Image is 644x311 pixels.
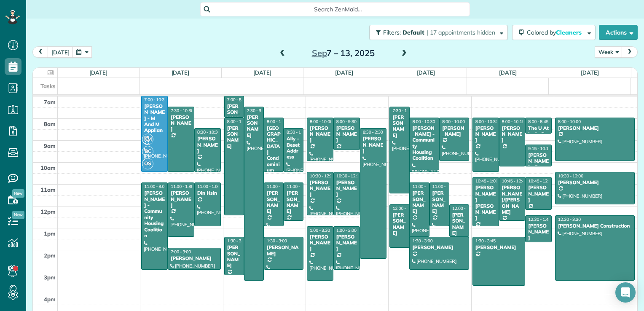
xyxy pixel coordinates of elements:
[402,29,425,36] span: Default
[142,146,153,157] span: BC
[266,190,281,214] div: [PERSON_NAME]
[144,190,165,239] div: [PERSON_NAME] - Community Housing Coalition
[502,178,527,184] span: 10:45 - 12:45
[89,69,107,76] a: [DATE]
[144,184,167,189] span: 11:00 - 3:00
[392,114,407,139] div: [PERSON_NAME]
[290,48,396,58] h2: 7 – 13, 2025
[44,230,56,237] span: 1pm
[335,69,353,76] a: [DATE]
[12,211,24,219] span: New
[581,69,599,76] a: [DATE]
[528,217,551,222] span: 12:30 - 1:45
[12,189,24,198] span: New
[310,228,330,233] span: 1:00 - 3:30
[286,190,301,214] div: [PERSON_NAME]
[442,125,467,137] div: [PERSON_NAME]
[142,134,153,145] span: KM
[44,99,56,105] span: 7am
[266,244,301,257] div: [PERSON_NAME]
[44,296,56,303] span: 4pm
[442,119,465,124] span: 8:00 - 10:00
[310,173,335,179] span: 10:30 - 12:30
[528,125,549,137] div: The U At Ledroit
[336,234,357,252] div: [PERSON_NAME]
[432,190,447,214] div: [PERSON_NAME]
[365,25,508,40] a: Filters: Default | 17 appointments hidden
[227,97,247,102] span: 7:00 - 8:00
[369,25,508,40] button: Filters: Default | 17 appointments hidden
[309,180,331,198] div: [PERSON_NAME]
[287,184,312,189] span: 11:00 - 12:45
[427,29,495,36] span: | 17 appointments hidden
[475,178,498,184] span: 10:45 - 1:00
[558,180,632,185] div: [PERSON_NAME]
[247,108,267,113] span: 7:30 - 3:30
[528,185,549,203] div: [PERSON_NAME]
[528,178,553,184] span: 10:45 - 12:15
[142,158,153,169] span: OS
[197,184,220,189] span: 11:00 - 1:00
[170,190,192,208] div: [PERSON_NAME]
[475,185,496,221] div: [PERSON_NAME] [PERSON_NAME]
[502,125,523,143] div: [PERSON_NAME]
[309,234,331,252] div: [PERSON_NAME]
[247,114,261,139] div: [PERSON_NAME]
[475,238,496,244] span: 1:30 - 3:45
[40,83,56,89] span: Tasks
[171,108,193,113] span: 7:30 - 10:30
[558,119,581,124] span: 8:00 - 10:00
[336,125,357,143] div: [PERSON_NAME]
[432,184,455,189] span: 11:00 - 1:00
[227,238,247,244] span: 1:30 - 3:15
[528,119,548,124] span: 8:00 - 8:45
[310,119,333,124] span: 8:00 - 10:00
[172,69,190,76] a: [DATE]
[558,217,581,222] span: 12:30 - 3:30
[412,119,435,124] span: 8:00 - 10:30
[170,114,192,132] div: [PERSON_NAME]
[287,129,309,135] span: 8:30 - 10:30
[40,208,56,215] span: 12pm
[622,46,638,58] button: next
[475,125,496,143] div: [PERSON_NAME]
[144,97,167,102] span: 7:00 - 10:30
[556,29,583,36] span: Cleaners
[336,173,362,179] span: 10:30 - 12:30
[171,249,191,255] span: 2:00 - 3:00
[32,46,48,58] button: prev
[475,244,523,250] div: [PERSON_NAME]
[412,190,427,214] div: [PERSON_NAME]
[528,152,549,177] div: [PERSON_NAME] - Btn Systems
[312,48,327,58] span: Sep
[452,206,475,211] span: 12:00 - 1:30
[40,164,56,171] span: 10am
[171,184,193,189] span: 11:00 - 1:30
[412,238,432,244] span: 1:30 - 3:00
[267,119,290,124] span: 8:00 - 10:30
[392,108,415,113] span: 7:30 - 11:30
[558,125,632,131] div: [PERSON_NAME]
[615,282,636,303] div: Open Intercom Messenger
[502,185,523,215] div: [PERSON_NAME]/[PERSON_NAME]
[44,121,56,127] span: 8am
[40,186,56,193] span: 11am
[227,125,241,150] div: [PERSON_NAME]
[452,212,467,236] div: [PERSON_NAME]
[412,125,437,161] div: [PERSON_NAME] - Community Housing Coalition
[44,252,56,259] span: 2pm
[417,69,435,76] a: [DATE]
[309,125,331,143] div: [PERSON_NAME]
[599,25,638,40] button: Actions
[512,25,596,40] button: Colored byCleaners
[267,238,287,244] span: 1:30 - 3:00
[392,206,415,211] span: 12:00 - 2:00
[227,103,241,128] div: [PERSON_NAME]
[197,129,220,135] span: 8:30 - 10:30
[253,69,271,76] a: [DATE]
[144,103,165,139] div: [PERSON_NAME] - M And M Appliance
[363,129,383,135] span: 8:30 - 2:30
[558,173,583,179] span: 10:30 - 12:00
[528,146,551,151] span: 9:15 - 10:15
[475,119,498,124] span: 8:00 - 10:30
